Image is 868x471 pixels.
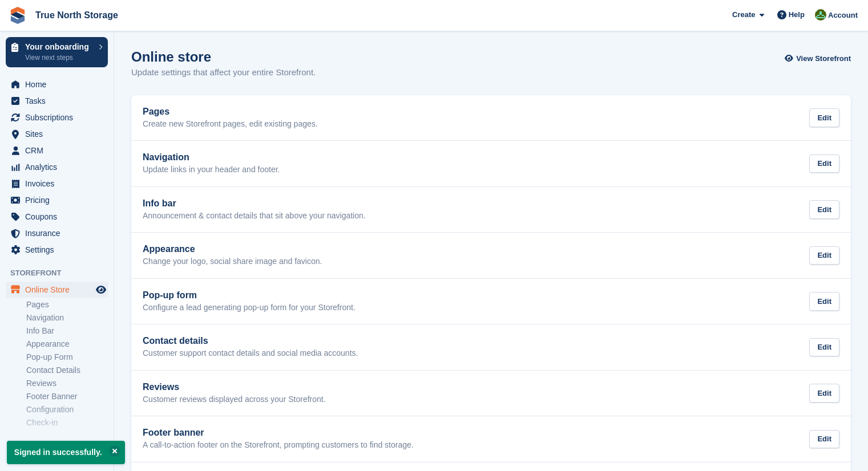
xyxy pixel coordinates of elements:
a: menu [6,225,108,241]
div: Edit [809,246,839,265]
h2: Info bar [143,198,366,209]
a: Pages Create new Storefront pages, edit existing pages. Edit [131,95,851,141]
a: Info bar Announcement & contact details that sit above your navigation. Edit [131,187,851,233]
p: Signed in successfully. [7,441,125,464]
a: Pop-up form Configure a lead generating pop-up form for your Storefront. Edit [131,279,851,324]
a: menu [6,209,108,225]
span: Analytics [25,159,94,175]
p: Update links in your header and footer. [143,165,280,175]
a: menu [6,176,108,192]
p: Announcement & contact details that sit above your navigation. [143,211,366,221]
a: menu [6,76,108,92]
h2: Pages [143,107,318,117]
p: Customer reviews displayed across your Storefront. [143,395,326,405]
span: Tasks [25,93,94,109]
img: stora-icon-8386f47178a22dfd0bd8f6a31ec36ba5ce8667c1dd55bd0f319d3a0aa187defe.svg [9,7,26,24]
div: Edit [809,292,839,311]
a: Appearance [26,339,108,350]
a: menu [6,282,108,298]
span: Online Store [25,282,94,298]
div: Edit [809,338,839,357]
img: Jessie Dafoe [815,9,826,21]
span: Create [732,9,755,21]
a: Check-in [26,417,108,428]
a: Info Bar [26,326,108,336]
span: View Storefront [796,53,851,64]
a: True North Storage [31,6,123,25]
a: Preview store [94,283,108,297]
p: Configure a lead generating pop-up form for your Storefront. [143,303,356,313]
a: Navigation [26,312,108,323]
a: Reviews Customer reviews displayed across your Storefront. Edit [131,371,851,416]
h2: Pop-up form [143,290,356,301]
a: Contact Details [26,365,108,376]
a: menu [6,143,108,159]
h2: Footer banner [143,428,414,438]
span: Insurance [25,225,94,241]
p: View next steps [25,52,93,63]
p: Update settings that affect your entire Storefront. [131,66,316,79]
a: menu [6,126,108,142]
a: Appearance Change your logo, social share image and favicon. Edit [131,233,851,278]
div: Edit [809,384,839,403]
a: Navigation Update links in your header and footer. Edit [131,141,851,186]
a: menu [6,159,108,175]
a: Configuration [26,404,108,415]
a: Footer banner A call-to-action footer on the Storefront, prompting customers to find storage. Edit [131,416,851,462]
h2: Reviews [143,382,326,392]
a: Pages [26,299,108,310]
div: Edit [809,200,839,219]
div: Edit [809,108,839,127]
a: Reviews [26,378,108,389]
a: menu [6,242,108,258]
h1: Online store [131,49,316,64]
p: Create new Storefront pages, edit existing pages. [143,119,318,129]
p: Your onboarding [25,43,93,51]
p: Customer support contact details and social media accounts. [143,348,358,359]
span: Invoices [25,176,94,192]
span: Coupons [25,209,94,225]
a: View Storefront [788,49,851,68]
a: Your onboarding View next steps [6,37,108,67]
span: Storefront [10,267,114,279]
a: Contact details Customer support contact details and social media accounts. Edit [131,324,851,370]
a: Footer Banner [26,391,108,402]
p: Change your logo, social share image and favicon. [143,257,322,267]
span: Sites [25,126,94,142]
span: Settings [25,242,94,258]
span: Pricing [25,192,94,208]
a: menu [6,109,108,125]
span: CRM [25,143,94,159]
p: A call-to-action footer on the Storefront, prompting customers to find storage. [143,440,414,450]
a: menu [6,192,108,208]
div: Edit [809,430,839,449]
span: Subscriptions [25,109,94,125]
span: Account [828,10,858,21]
a: Pop-up Form [26,352,108,363]
h2: Contact details [143,336,358,346]
a: menu [6,93,108,109]
span: Home [25,76,94,92]
div: Edit [809,155,839,173]
span: Help [789,9,805,21]
h2: Appearance [143,244,322,254]
h2: Navigation [143,152,280,163]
